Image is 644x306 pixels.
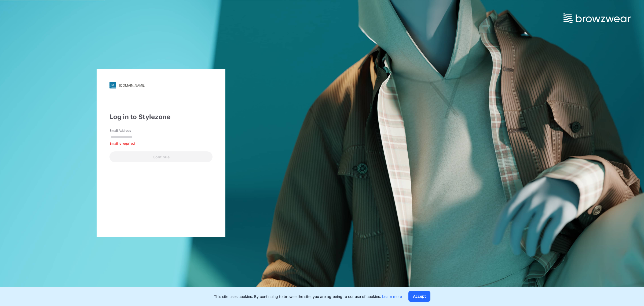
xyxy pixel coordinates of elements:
[214,294,402,299] p: This site uses cookies. By continuing to browse the site, you are agreeing to our use of cookies.
[109,82,213,88] a: [DOMAIN_NAME]
[382,294,402,299] a: Learn more
[109,82,116,88] img: svg+xml;base64,PHN2ZyB3aWR0aD0iMjgiIGhlaWdodD0iMjgiIHZpZXdCb3g9IjAgMCAyOCAyOCIgZmlsbD0ibm9uZSIgeG...
[563,13,631,23] img: browzwear-logo.73288ffb.svg
[119,83,145,87] div: [DOMAIN_NAME]
[408,291,430,302] button: Accept
[109,128,147,133] label: Email Address
[109,141,213,146] div: Email is required
[109,112,213,122] div: Log in to Stylezone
